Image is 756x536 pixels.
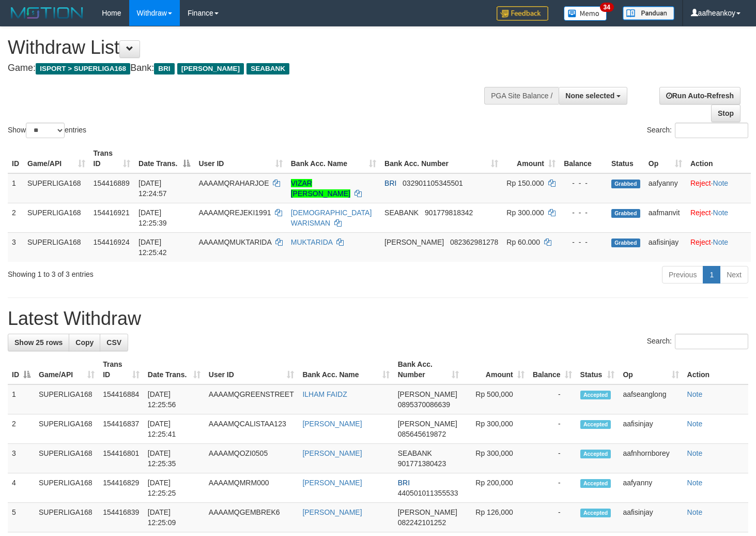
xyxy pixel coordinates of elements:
[106,338,121,347] span: CSV
[687,508,703,516] a: Note
[99,503,144,532] td: 154416839
[463,384,529,414] td: Rp 500,000
[463,414,529,444] td: Rp 300,000
[450,238,498,246] span: Copy 082362981278 to clipboard
[35,355,99,384] th: Game/API: activate to sort column ascending
[497,6,548,21] img: Feedback.jpg
[675,334,748,349] input: Search:
[686,232,751,262] td: ·
[205,444,299,473] td: AAAAMQOZI0505
[506,209,544,217] span: Rp 300.000
[99,355,144,384] th: Trans ID: activate to sort column ascending
[659,87,740,105] a: Run Auto-Refresh
[89,144,134,173] th: Trans ID: activate to sort column ascending
[138,209,167,227] span: [DATE] 12:25:39
[8,473,35,503] td: 4
[425,209,473,217] span: Copy 901779818342 to clipboard
[644,144,686,173] th: Op: activate to sort column ascending
[711,105,740,122] a: Stop
[35,414,99,444] td: SUPERLIGA168
[463,503,529,532] td: Rp 126,000
[302,420,362,428] a: [PERSON_NAME]
[398,489,458,497] span: Copy 440501011355533 to clipboard
[23,173,89,203] td: SUPERLIGA168
[687,390,703,398] a: Note
[8,308,748,329] h1: Latest Withdraw
[690,209,711,217] a: Reject
[398,400,450,409] span: Copy 0895370086639 to clipboard
[644,203,686,232] td: aafmanvit
[529,355,576,384] th: Balance: activate to sort column ascending
[134,144,194,173] th: Date Trans.: activate to sort column descending
[560,144,607,173] th: Balance
[302,479,362,487] a: [PERSON_NAME]
[683,355,748,384] th: Action
[302,449,362,457] a: [PERSON_NAME]
[529,414,576,444] td: -
[8,173,23,203] td: 1
[662,266,703,284] a: Previous
[687,449,703,457] a: Note
[23,232,89,262] td: SUPERLIGA168
[398,420,457,428] span: [PERSON_NAME]
[35,444,99,473] td: SUPERLIGA168
[302,390,347,398] a: ILHAM FAIDZ
[8,384,35,414] td: 1
[690,238,711,246] a: Reject
[99,384,144,414] td: 154416884
[198,179,269,187] span: AAAAMQRAHARJOE
[8,265,307,279] div: Showing 1 to 3 of 3 entries
[99,414,144,444] td: 154416837
[138,238,167,257] span: [DATE] 12:25:42
[100,334,128,351] a: CSV
[398,449,432,457] span: SEABANK
[619,503,683,532] td: aafisinjay
[463,473,529,503] td: Rp 200,000
[198,209,271,217] span: AAAAMQREJEKI1991
[14,338,63,347] span: Show 25 rows
[8,37,493,58] h1: Withdraw List
[713,238,729,246] a: Note
[8,63,493,73] h4: Game: Bank:
[619,355,683,384] th: Op: activate to sort column ascending
[35,384,99,414] td: SUPERLIGA168
[205,503,299,532] td: AAAAMQGEMBREK6
[94,238,130,246] span: 154416924
[287,144,380,173] th: Bank Acc. Name: activate to sort column ascending
[99,444,144,473] td: 154416801
[580,509,611,517] span: Accepted
[246,63,289,75] span: SEABANK
[8,123,86,138] label: Show entries
[144,414,205,444] td: [DATE] 12:25:41
[26,123,65,138] select: Showentries
[8,355,35,384] th: ID: activate to sort column descending
[154,63,174,75] span: BRI
[686,203,751,232] td: ·
[580,450,611,458] span: Accepted
[703,266,720,284] a: 1
[690,179,711,187] a: Reject
[623,6,674,20] img: panduan.png
[600,3,614,12] span: 34
[36,63,130,75] span: ISPORT > SUPERLIGA168
[8,5,86,21] img: MOTION_logo.png
[398,459,446,468] span: Copy 901771380423 to clipboard
[529,473,576,503] td: -
[564,207,603,218] div: - - -
[205,355,299,384] th: User ID: activate to sort column ascending
[398,430,446,438] span: Copy 085645619872 to clipboard
[23,203,89,232] td: SUPERLIGA168
[611,209,640,218] span: Grabbed
[564,237,603,247] div: - - -
[177,63,244,75] span: [PERSON_NAME]
[194,144,286,173] th: User ID: activate to sort column ascending
[647,123,748,138] label: Search:
[647,334,748,349] label: Search:
[8,203,23,232] td: 2
[8,503,35,532] td: 5
[619,414,683,444] td: aafisinjay
[611,239,640,247] span: Grabbed
[619,384,683,414] td: aafseanglong
[576,355,619,384] th: Status: activate to sort column ascending
[75,338,94,347] span: Copy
